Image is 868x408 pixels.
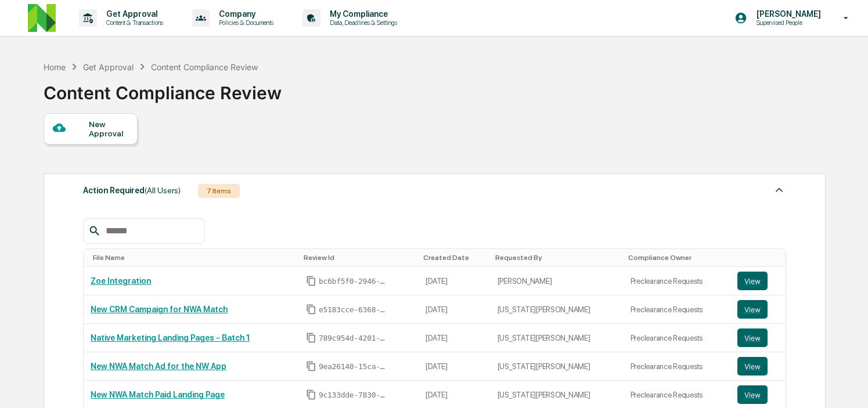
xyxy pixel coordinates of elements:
a: New CRM Campaign for NWA Match [91,305,228,314]
td: [DATE] [419,352,490,381]
p: Supervised People [747,19,827,27]
a: New NWA Match Ad for the NW App [91,362,226,371]
a: Zoe Integration [91,276,151,286]
p: Company [210,9,279,19]
div: Toggle SortBy [740,254,781,262]
a: View [737,357,779,375]
a: Native Marketing Landing Pages - Batch 1 [91,333,250,342]
button: View [737,328,768,347]
td: Preclearance Requests [624,267,731,295]
td: [PERSON_NAME] [491,267,624,295]
span: e5183cce-6368-4dcd-9da3-7da2c9b4c483 [319,305,388,315]
button: View [737,357,768,375]
td: Preclearance Requests [624,352,731,381]
span: Copy Id [306,333,316,343]
p: My Compliance [320,9,403,19]
span: Copy Id [306,389,316,400]
a: View [737,385,779,404]
img: caret [772,183,786,197]
span: Copy Id [306,304,316,315]
div: Toggle SortBy [93,254,294,262]
span: 9c133dde-7830-4c70-bc16-5f2ecad9ffc0 [319,391,388,400]
div: Toggle SortBy [304,254,415,262]
td: [DATE] [419,295,490,324]
a: View [737,300,779,319]
td: [US_STATE][PERSON_NAME] [491,295,624,324]
td: Preclearance Requests [624,295,731,324]
a: New NWA Match Paid Landing Page [91,390,225,399]
td: [DATE] [419,324,490,352]
span: Copy Id [306,276,316,286]
td: [DATE] [419,267,490,295]
div: Toggle SortBy [495,254,619,262]
span: bc6bf5f0-2946-4cd9-9db4-7e10a28e2bd0 [319,277,388,286]
div: Home [44,62,66,72]
td: [US_STATE][PERSON_NAME] [491,324,624,352]
div: 7 Items [198,184,240,198]
button: View [737,300,768,319]
p: Data, Deadlines & Settings [320,19,403,27]
div: Toggle SortBy [423,254,485,262]
div: Content Compliance Review [151,62,258,72]
td: Preclearance Requests [624,324,731,352]
span: (All Users) [145,186,181,195]
span: 789c954d-4201-4a98-a409-5f3c2b22b70d [319,334,388,343]
p: Get Approval [97,9,169,19]
p: Policies & Documents [210,19,279,27]
span: 9ea26140-15ca-4d3f-a58a-164e74670ca8 [319,362,388,371]
div: Get Approval [83,62,134,72]
div: Action Required [83,183,181,198]
div: Toggle SortBy [628,254,726,262]
span: Copy Id [306,361,316,371]
td: [US_STATE][PERSON_NAME] [491,352,624,381]
div: New Approval [89,120,128,138]
button: View [737,385,768,404]
iframe: Open customer support [831,370,862,401]
a: View [737,272,779,290]
img: logo [28,4,56,32]
p: [PERSON_NAME] [747,9,827,19]
div: Content Compliance Review [44,73,282,103]
p: Content & Transactions [97,19,169,27]
button: View [737,272,768,290]
a: View [737,328,779,347]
